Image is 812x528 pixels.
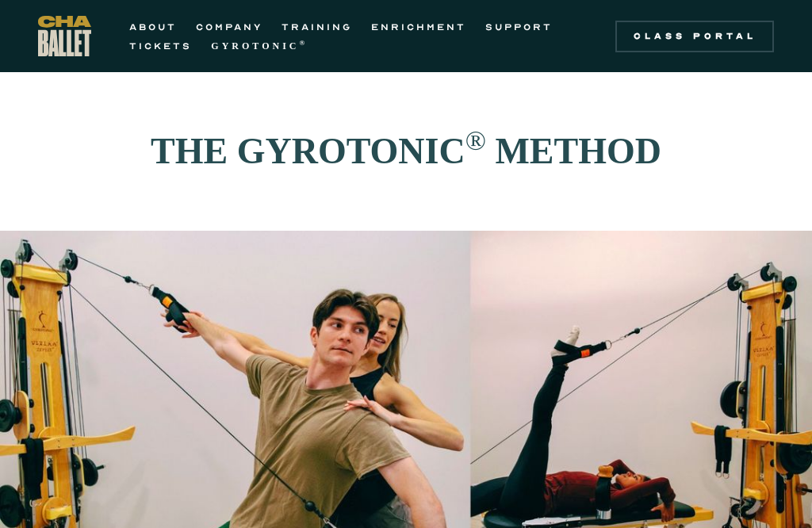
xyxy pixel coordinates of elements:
[465,125,486,155] sup: ®
[299,39,308,47] sup: ®
[211,40,299,52] strong: GYROTONIC
[129,36,192,55] a: TICKETS
[129,17,177,36] a: ABOUT
[282,17,352,36] a: TRAINING
[485,17,553,36] a: SUPPORT
[211,36,308,55] a: GYROTONIC®
[371,17,466,36] a: ENRICHMENT
[196,17,262,36] a: COMPANY
[615,21,774,52] a: Class Portal
[151,131,465,171] strong: THE GYROTONIC
[495,131,661,171] strong: METHOD
[625,30,764,43] div: Class Portal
